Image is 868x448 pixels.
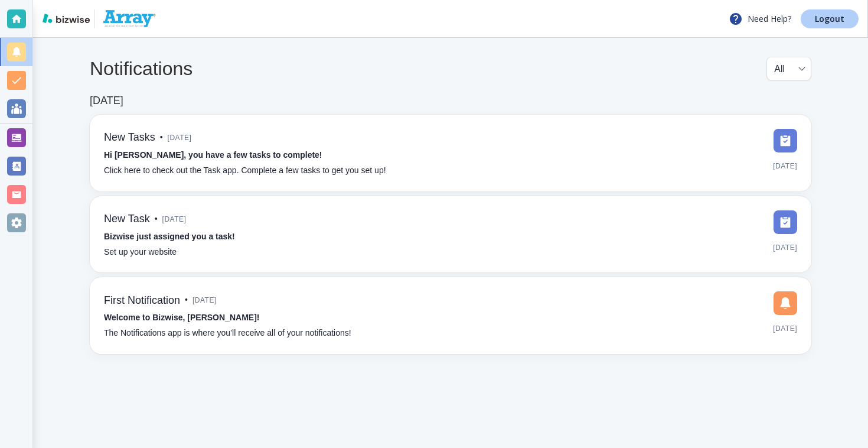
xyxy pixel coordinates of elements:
[104,327,351,340] p: The Notifications app is where you’ll receive all of your notifications!
[815,15,844,23] p: Logout
[773,320,797,337] span: [DATE]
[773,239,797,257] span: [DATE]
[104,213,150,226] h6: New Task
[104,164,386,177] p: Click here to check out the Task app. Complete a few tasks to get you set up!
[100,9,156,28] img: ARRAY Solid Surface Shower Systems
[162,210,187,228] span: [DATE]
[155,213,158,226] p: •
[104,232,235,241] strong: Bizwise just assigned you a task!
[185,294,188,307] p: •
[90,57,192,80] h4: Notifications
[90,277,811,354] a: First Notification•[DATE]Welcome to Bizwise, [PERSON_NAME]!The Notifications app is where you’ll ...
[43,14,90,23] img: bizwise
[90,115,811,191] a: New Tasks•[DATE]Hi [PERSON_NAME], you have a few tasks to complete!Click here to check out the Ta...
[104,150,322,160] strong: Hi [PERSON_NAME], you have a few tasks to complete!
[104,131,155,144] h6: New Tasks
[774,57,804,80] div: All
[774,210,797,234] img: DashboardSidebarTasks.svg
[104,246,177,259] p: Set up your website
[90,196,811,273] a: New Task•[DATE]Bizwise just assigned you a task!Set up your website[DATE]
[104,313,259,322] strong: Welcome to Bizwise, [PERSON_NAME]!
[90,95,123,108] h6: [DATE]
[192,291,217,309] span: [DATE]
[801,9,859,28] a: Logout
[774,291,797,315] img: DashboardSidebarNotification.svg
[168,129,192,147] span: [DATE]
[729,12,791,26] p: Need Help?
[160,131,163,144] p: •
[104,294,180,307] h6: First Notification
[773,157,797,175] span: [DATE]
[774,129,797,152] img: DashboardSidebarTasks.svg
